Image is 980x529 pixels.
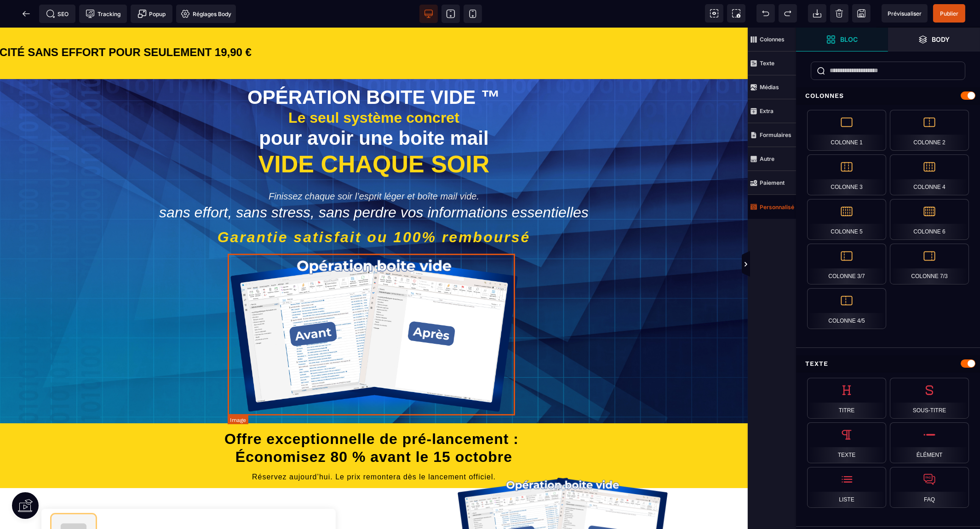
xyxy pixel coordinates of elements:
[760,60,774,67] strong: Texte
[890,467,969,508] div: FAQ
[933,4,965,23] span: Enregistrer le contenu
[748,51,796,75] span: Texte
[760,131,791,138] strong: Formulaires
[807,378,886,419] div: Titre
[748,99,796,123] span: Extra
[138,9,166,18] span: Popup
[705,4,723,23] span: Voir les composants
[890,110,969,151] div: Colonne 2
[269,164,479,174] strong: Finissez chaque soir l’esprit léger et boîte mail vide.
[796,355,980,372] div: Texte
[940,10,958,17] span: Publier
[17,5,35,23] span: Retour
[159,176,589,193] span: sans effort, sans stress, sans perdre vos informations essentielles
[748,123,796,147] span: Formulaires
[247,59,500,80] strong: OPÉRATION BOITE VIDE ™
[760,155,774,162] strong: Autre
[932,36,950,43] strong: Body
[807,467,886,508] div: Liste
[760,36,785,43] strong: Colonnes
[890,199,969,240] div: Colonne 6
[218,201,531,218] span: Garantie satisfait ou 100% remboursé
[464,5,482,23] span: Voir mobile
[14,443,734,456] text: Réservez aujourd’hui. Le prix remontera dès le lancement officiel.
[807,244,886,284] div: Colonne 3/7
[807,154,886,195] div: Colonne 3
[807,422,886,463] div: Texte
[181,9,231,18] span: Réglages Body
[890,244,969,284] div: Colonne 7/3
[258,123,490,150] b: VIDE CHAQUE SOIR
[748,75,796,99] span: Médias
[86,9,120,18] span: Tracking
[807,110,886,151] div: Colonne 1
[760,108,774,114] strong: Extra
[748,147,796,171] span: Autre
[808,4,826,23] span: Importer
[796,87,980,104] div: Colonnes
[882,4,928,23] span: Aperçu
[131,5,172,23] span: Créer une alerte modale
[760,204,794,210] strong: Personnalisé
[259,100,488,121] strong: pour avoir une boite mail
[840,36,858,43] strong: Bloc
[46,9,69,18] span: SEO
[760,84,779,91] strong: Médias
[748,171,796,195] span: Paiement
[79,5,127,23] span: Code de suivi
[748,28,796,51] span: Colonnes
[796,251,805,279] span: Afficher les vues
[419,5,438,23] span: Voir bureau
[890,378,969,419] div: Sous-titre
[807,288,886,329] div: Colonne 4/5
[14,398,734,443] h1: Offre exceptionnelle de pré-lancement : Économisez 80 % avant le 15 octobre
[830,4,848,23] span: Nettoyage
[760,179,785,186] strong: Paiement
[807,199,886,240] div: Colonne 5
[176,5,236,23] span: Favicon
[796,28,888,51] span: Ouvrir les blocs
[852,4,871,23] span: Enregistrer
[890,422,969,463] div: Élément
[39,5,75,23] span: Métadata SEO
[756,4,775,23] span: Défaire
[230,226,518,387] img: b83449eca90fd40980f62277705b2ada_OBV-_Avant-_Apres_04.png
[779,4,797,23] span: Rétablir
[890,154,969,195] div: Colonne 4
[288,82,459,98] strong: Le seul système concret
[727,4,745,23] span: Capture d'écran
[888,28,980,51] span: Ouvrir les calques
[441,5,460,23] span: Voir tablette
[748,195,796,219] span: Personnalisé
[888,10,922,17] span: Prévisualiser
